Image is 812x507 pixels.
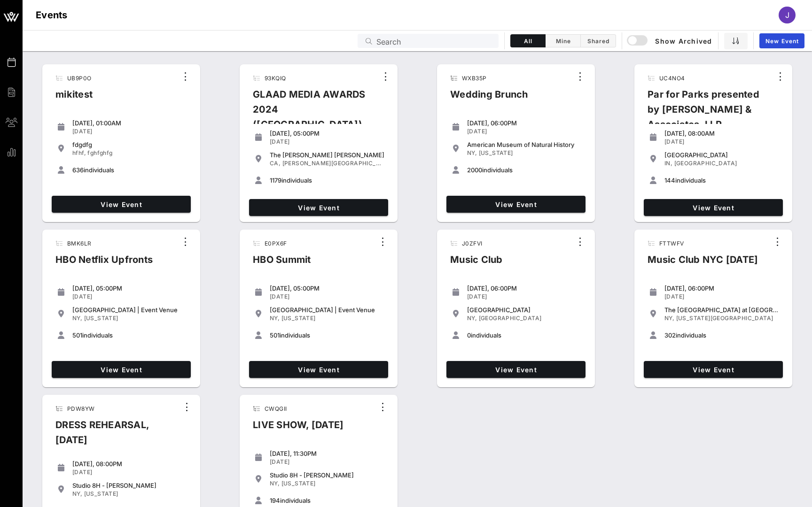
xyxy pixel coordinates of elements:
span: View Event [253,366,384,374]
div: Par for Parks presented by [PERSON_NAME] & Associates, LLP [640,87,773,139]
span: View Event [55,200,187,208]
span: [US_STATE][GEOGRAPHIC_DATA] [676,315,773,322]
span: PDW8YW [67,405,94,412]
span: NY, [467,149,477,156]
span: fghfghfg [87,149,112,156]
a: New Event [759,33,804,48]
div: Music Club [443,252,510,275]
div: individuals [467,166,582,174]
a: View Event [52,196,191,213]
div: HBO Netflix Upfronts [48,252,160,275]
span: Shared [586,38,610,45]
div: individuals [270,497,384,504]
span: Show Archived [628,35,712,46]
div: [DATE] [664,138,779,146]
div: individuals [72,331,187,339]
span: New Event [765,38,799,45]
div: [DATE] [467,128,582,135]
span: NY, [664,315,674,322]
div: [DATE], 06:00PM [467,119,582,127]
span: NY, [270,315,280,322]
span: BMK6LR [67,240,91,247]
span: NY, [467,315,477,322]
div: [DATE], 05:00PM [72,284,187,292]
div: American Museum of Natural History [467,141,582,148]
span: hfhf, [72,149,86,156]
span: [US_STATE] [479,149,513,156]
div: [DATE], 05:00PM [270,130,384,137]
div: [DATE], 01:00AM [72,119,187,127]
span: [US_STATE] [281,480,316,487]
span: View Event [450,366,582,374]
div: individuals [664,177,779,184]
div: [DATE] [72,128,187,135]
div: [DATE], 06:00PM [664,284,779,292]
div: HBO Summit [245,252,319,275]
a: View Event [644,199,783,216]
div: [DATE], 11:30PM [270,450,384,457]
span: Mine [551,38,575,45]
div: individuals [270,331,384,339]
span: 2000 [467,166,482,174]
a: View Event [644,361,783,378]
span: J0ZFVI [462,240,482,247]
div: [DATE] [270,458,384,466]
div: mikitest [48,87,100,109]
a: View Event [446,196,586,213]
span: 0 [467,331,471,339]
div: Studio 8H - [PERSON_NAME] [72,482,187,489]
h1: Events [36,8,68,23]
span: NY, [270,480,280,487]
span: UB9P0O [67,75,91,82]
span: CA, [270,160,281,167]
span: [US_STATE] [84,315,118,322]
div: The [PERSON_NAME] [PERSON_NAME] [270,151,384,159]
a: View Event [52,361,191,378]
span: [GEOGRAPHIC_DATA] [479,315,542,322]
div: GLAAD MEDIA AWARDS 2024 ([GEOGRAPHIC_DATA]) [245,87,378,139]
div: Wedding Brunch [443,87,536,109]
div: The [GEOGRAPHIC_DATA] at [GEOGRAPHIC_DATA] [664,306,779,314]
div: individuals [270,177,384,184]
span: E0PX6F [265,240,287,247]
span: 501 [270,331,280,339]
div: [DATE] [72,293,187,300]
div: Studio 8H - [PERSON_NAME] [270,471,384,479]
span: View Event [55,366,187,374]
a: View Event [446,361,586,378]
span: View Event [253,204,384,212]
span: NY, [72,490,82,497]
div: [DATE] [467,293,582,300]
span: 1179 [270,177,281,184]
span: View Event [648,366,779,374]
span: All [516,38,539,45]
span: View Event [648,204,779,212]
button: Mine [546,34,581,47]
span: 93KQIQ [265,75,286,82]
div: [GEOGRAPHIC_DATA] [467,306,582,314]
span: J [785,10,789,20]
span: 302 [664,331,676,339]
div: [DATE] [72,469,187,476]
span: UC4NO4 [659,75,685,82]
div: individuals [72,166,187,174]
div: individuals [467,331,582,339]
div: [DATE], 08:00PM [72,460,187,468]
span: WXB35P [462,75,486,82]
div: DRESS REHEARSAL, [DATE] [48,417,179,455]
div: [DATE] [270,293,384,300]
span: [US_STATE] [84,490,118,497]
span: 636 [72,166,84,174]
div: [DATE] [664,293,779,300]
div: [GEOGRAPHIC_DATA] [664,151,779,159]
a: View Event [249,199,388,216]
div: J [779,7,796,23]
span: NY, [72,315,82,322]
div: [GEOGRAPHIC_DATA] | Event Venue [270,306,384,314]
span: [PERSON_NAME][GEOGRAPHIC_DATA] [282,160,394,167]
button: All [510,34,546,47]
a: View Event [249,361,388,378]
div: [DATE], 08:00AM [664,130,779,137]
span: 144 [664,177,675,184]
div: LIVE SHOW, [DATE] [245,417,351,440]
